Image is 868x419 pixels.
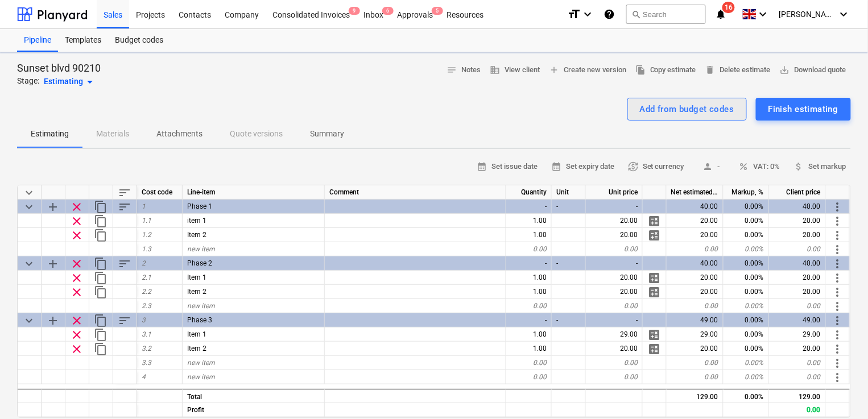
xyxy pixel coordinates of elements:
i: notifications [715,7,726,21]
div: 1.00 [506,285,552,299]
span: Manage detailed breakdown for the row [647,214,661,228]
button: Add from budget codes [627,98,747,121]
div: 20.00 [586,271,643,285]
div: 20.00 [667,228,724,242]
i: format_size [567,7,581,21]
div: 0.00 [769,370,826,384]
div: 0.00% [724,271,769,285]
i: keyboard_arrow_down [581,7,594,21]
span: Item 2 [187,345,206,352]
span: Add sub category to row [46,200,60,214]
div: Line-item [183,185,325,200]
div: 0.00 [506,370,552,384]
div: - [552,200,586,214]
span: Set expiry date [551,160,614,173]
span: Sort rows within table [118,186,131,200]
iframe: Chat Widget [811,364,868,419]
button: Search [626,5,706,24]
button: View client [485,61,544,79]
span: Copy estimate [635,64,696,77]
span: Remove row [70,285,84,299]
span: Duplicate category [94,200,108,214]
span: person [703,161,713,172]
span: arrow_drop_down [83,75,97,89]
div: - [552,313,586,327]
div: 20.00 [769,285,826,299]
span: Duplicate row [94,214,108,228]
div: 20.00 [667,271,724,285]
div: Finish estimating [768,102,838,117]
span: business [490,65,500,75]
span: 6 [382,7,394,15]
span: Remove row [70,257,84,271]
span: add [549,65,559,75]
span: Duplicate row [94,342,108,356]
button: Set expiry date [547,158,619,176]
span: Duplicate category [94,314,108,327]
i: Knowledge base [604,7,615,21]
span: View client [490,64,540,77]
span: new item [187,359,215,367]
div: 49.00 [667,313,724,327]
div: 29.00 [586,327,643,342]
span: More actions [831,300,845,313]
span: More actions [831,356,845,370]
div: 49.00 [769,313,826,327]
span: 3.2 [142,345,151,352]
div: 0.00 [667,242,724,256]
span: Notes [447,64,481,77]
div: 1.00 [506,342,552,356]
div: 20.00 [769,228,826,242]
div: 0.00 [667,370,724,384]
span: More actions [831,257,845,271]
div: 0.00% [724,228,769,242]
span: 2.1 [142,273,151,281]
button: VAT: 0% [734,158,785,176]
a: Pipeline [17,29,58,52]
div: 0.00 [586,370,643,384]
div: - [552,256,586,271]
span: Download quote [780,64,846,77]
span: Manage detailed breakdown for the row [647,342,661,356]
div: 40.00 [769,256,826,271]
span: Remove row [70,229,84,242]
span: Add sub category to row [46,257,60,271]
div: 0.00% [724,299,769,313]
div: 20.00 [586,285,643,299]
i: keyboard_arrow_down [757,7,770,21]
div: 0.00 [586,299,643,313]
span: More actions [831,243,845,256]
span: Remove row [70,200,84,214]
span: More actions [831,328,845,342]
span: Collapse category [22,257,36,271]
p: Stage: [17,75,39,89]
span: delete [705,65,716,75]
div: 0.00 [769,403,826,417]
div: 0.00 [769,299,826,313]
div: 0.00% [724,327,769,342]
span: Manage detailed breakdown for the row [647,328,661,342]
span: currency_exchange [628,161,638,172]
span: Remove row [70,328,84,342]
span: 1.2 [142,231,151,239]
div: 1.00 [506,228,552,242]
div: 40.00 [667,256,724,271]
span: More actions [831,342,845,356]
span: Remove row [70,342,84,356]
span: 1.3 [142,245,151,253]
span: Remove row [70,214,84,228]
a: Budget codes [108,29,170,52]
span: VAT: 0% [739,160,780,173]
button: Finish estimating [756,98,851,121]
span: Item 1 [187,330,206,338]
div: 0.00 [506,299,552,313]
div: Client price [769,185,826,200]
span: Manage detailed breakdown for the row [647,229,661,242]
div: 0.00% [724,242,769,256]
div: 20.00 [667,285,724,299]
div: Cost code [137,185,183,200]
div: 0.00% [724,313,769,327]
span: Duplicate row [94,328,108,342]
div: 40.00 [769,200,826,214]
div: 0.00% [724,256,769,271]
